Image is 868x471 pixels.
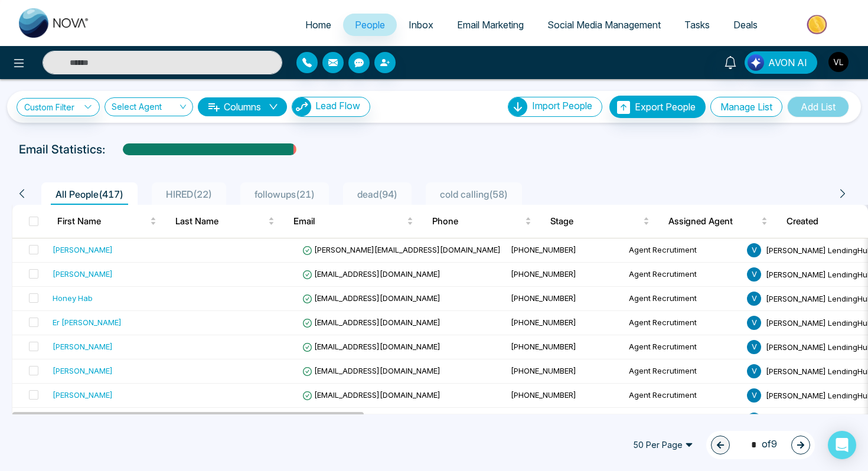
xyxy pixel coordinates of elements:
span: Phone [432,214,523,228]
button: Columnsdown [198,97,287,116]
div: [PERSON_NAME] [53,244,113,256]
span: All People ( 417 ) [51,188,128,200]
td: Agent Recrutiment [624,263,742,287]
span: Import People [532,100,592,112]
img: User Avatar [828,52,849,72]
span: V [747,413,761,427]
th: Stage [541,205,659,238]
span: Last Name [175,214,266,228]
th: Email [284,205,423,238]
th: Assigned Agent [659,205,777,238]
button: Export People [609,96,706,118]
span: down [269,102,278,112]
span: dead ( 94 ) [353,188,402,200]
span: [PERSON_NAME][EMAIL_ADDRESS][DOMAIN_NAME] [302,245,501,254]
p: Email Statistics: [19,140,105,158]
th: Phone [423,205,541,238]
span: V [747,243,761,257]
span: V [747,388,761,403]
a: Tasks [673,14,722,36]
span: [PHONE_NUMBER] [511,390,576,400]
span: Inbox [409,19,433,31]
span: [EMAIL_ADDRESS][DOMAIN_NAME] [302,390,440,400]
a: Lead FlowLead Flow [287,97,370,117]
span: V [747,267,761,282]
th: First Name [48,205,166,238]
td: Agent Recrutiment [624,408,742,432]
span: Home [305,19,331,31]
span: Social Media Management [547,19,661,31]
span: HIRED ( 22 ) [161,188,217,200]
span: Email Marketing [457,19,524,31]
span: [PHONE_NUMBER] [511,342,576,351]
td: Agent Recrutiment [624,238,742,263]
a: Home [293,14,343,36]
a: Social Media Management [536,14,673,36]
td: Agent Recrutiment [624,287,742,311]
span: [PHONE_NUMBER] [511,366,576,375]
span: [EMAIL_ADDRESS][DOMAIN_NAME] [302,293,440,303]
div: [PERSON_NAME] [53,341,113,352]
td: Agent Recrutiment [624,384,742,408]
img: Lead Flow [748,54,764,71]
a: Custom Filter [17,98,100,116]
span: [PHONE_NUMBER] [511,318,576,327]
td: Agent Recrutiment [624,311,742,335]
td: Agent Recrutiment [624,335,742,359]
button: AVON AI [745,51,817,74]
span: 50 Per Page [625,436,701,454]
span: Lead Flow [315,100,360,112]
a: Email Marketing [445,14,536,36]
span: followups ( 21 ) [250,188,319,200]
div: Er [PERSON_NAME] [53,316,122,328]
td: Agent Recrutiment [624,359,742,384]
span: [PHONE_NUMBER] [511,293,576,303]
a: Deals [722,14,769,36]
div: [PERSON_NAME] [53,389,113,401]
span: [EMAIL_ADDRESS][DOMAIN_NAME] [302,318,440,327]
a: Inbox [397,14,445,36]
span: [EMAIL_ADDRESS][DOMAIN_NAME] [302,366,440,375]
span: Assigned Agent [668,214,759,228]
div: [PERSON_NAME] [53,268,113,280]
span: AVON AI [768,55,807,70]
span: cold calling ( 58 ) [435,188,513,200]
div: Open Intercom Messenger [828,431,856,459]
img: Lead Flow [292,97,311,116]
span: People [355,19,385,31]
a: People [343,14,397,36]
span: [PHONE_NUMBER] [511,245,576,254]
span: V [747,340,761,354]
span: Stage [550,214,641,228]
span: V [747,364,761,378]
span: Export People [635,101,696,113]
span: [EMAIL_ADDRESS][DOMAIN_NAME] [302,342,440,351]
span: Email [293,214,404,228]
div: Honey Hab [53,292,93,304]
span: First Name [57,214,148,228]
button: Lead Flow [292,97,370,117]
th: Last Name [166,205,284,238]
span: [EMAIL_ADDRESS][DOMAIN_NAME] [302,269,440,279]
span: Deals [733,19,758,31]
span: V [747,292,761,306]
span: [PHONE_NUMBER] [511,269,576,279]
span: of 9 [744,437,777,453]
img: Market-place.gif [775,11,861,38]
button: Manage List [710,97,782,117]
span: Tasks [684,19,710,31]
img: Nova CRM Logo [19,8,90,38]
div: [PERSON_NAME] [53,365,113,377]
span: V [747,316,761,330]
